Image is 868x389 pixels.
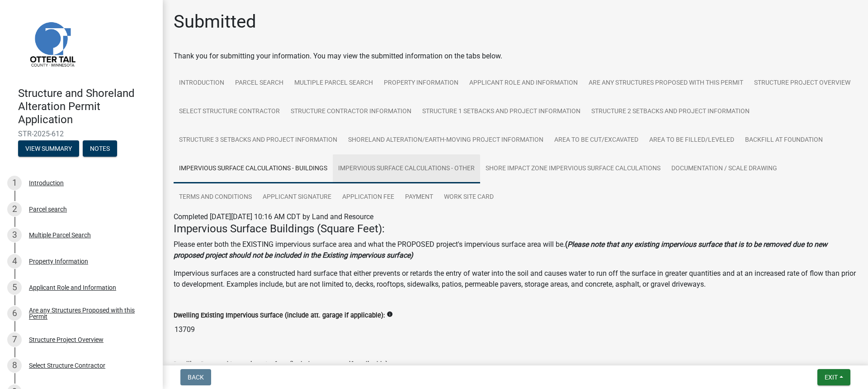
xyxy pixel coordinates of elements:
div: Thank you for submitting your information. You may view the submitted information on the tabs below. [174,51,857,62]
img: Otter Tail County, Minnesota [18,10,86,77]
a: Structure Contractor Information [285,97,417,126]
a: Structure 3 Setbacks and project information [174,126,343,155]
h4: Impervious Surface Buildings (Square Feet): [174,222,857,235]
a: Parcel search [230,69,289,98]
button: Notes [83,140,117,157]
a: Documentation / Scale Drawing [666,154,783,183]
div: 4 [7,254,22,269]
a: Structure 1 Setbacks and project information [417,97,586,126]
div: Parcel search [29,206,67,212]
wm-modal-confirm: Notes [83,146,117,153]
div: 8 [7,358,22,373]
span: Back [188,374,204,381]
a: Shoreland Alteration/Earth-Moving Project Information [343,126,549,155]
h1: Submitted [174,11,256,33]
a: Are any Structures Proposed with this Permit [583,69,749,98]
button: Exit [817,369,850,385]
a: Select Structure Contractor [174,97,285,126]
a: Multiple Parcel Search [289,69,378,98]
button: Back [180,369,211,385]
a: Applicant Signature [257,183,337,212]
a: Work Site Card [439,183,499,212]
button: View Summary [18,140,79,157]
a: Applicant Role and Information [464,69,583,98]
label: Dwelling Proposed Impervious Surface (include att. garage if applicable): [174,361,389,368]
a: Property Information [378,69,464,98]
a: Terms and Conditions [174,183,257,212]
a: Payment [400,183,439,212]
a: Shore Impact Zone Impervious Surface Calculations [480,154,666,183]
div: 1 [7,176,22,190]
i: info [387,311,393,317]
div: Applicant Role and Information [29,284,116,291]
strong: ( [565,240,567,249]
strong: Please note that any existing impervious surface that is to be removed due to new proposed projec... [174,240,827,259]
span: Completed [DATE][DATE] 10:16 AM CDT by Land and Resource [174,212,373,221]
div: Are any Structures Proposed with this Permit [29,307,148,320]
a: Area to be Cut/Excavated [549,126,644,155]
div: Structure Project Overview [29,336,104,343]
div: 6 [7,306,22,321]
div: 2 [7,202,22,216]
span: STR-2025-612 [18,130,145,138]
div: 3 [7,228,22,242]
a: Application Fee [337,183,400,212]
p: Please enter both the EXISTING impervious surface area and what the PROPOSED project's impervious... [174,239,857,261]
a: Area to be Filled/Leveled [644,126,740,155]
a: Impervious Surface Calculations - Buildings [174,154,333,183]
h4: Structure and Shoreland Alteration Permit Application [18,87,156,126]
span: Exit [825,374,838,381]
label: Dwelling Existing Impervious Surface (include att. garage if applicable): [174,312,385,319]
div: Multiple Parcel Search [29,232,91,238]
p: Impervious surfaces are a constructed hard surface that either prevents or retards the entry of w... [174,268,857,290]
a: Impervious Surface Calculations - Other [333,154,480,183]
div: Property Information [29,258,88,264]
wm-modal-confirm: Summary [18,146,79,153]
div: 5 [7,280,22,295]
a: Structure 2 Setbacks and project information [586,97,755,126]
a: Introduction [174,69,230,98]
a: Structure Project Overview [749,69,856,98]
div: Introduction [29,180,64,186]
div: 7 [7,332,22,347]
div: Select Structure Contractor [29,362,105,369]
a: Backfill at foundation [740,126,828,155]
